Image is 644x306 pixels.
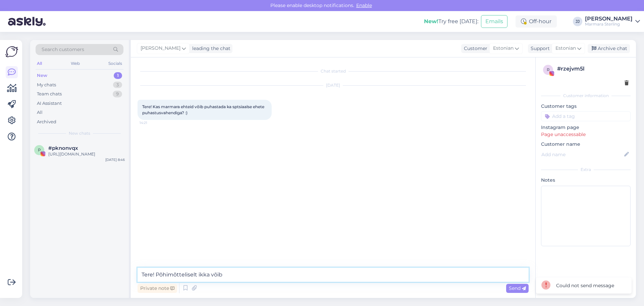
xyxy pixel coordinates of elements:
[573,17,582,26] div: JJ
[140,120,165,125] span: 14:21
[557,65,629,73] div: # rzejvm5l
[48,151,125,157] div: [URL][DOMAIN_NAME]
[114,72,122,79] div: 1
[541,131,631,138] p: Page unaccessable
[541,151,623,158] input: Add name
[541,93,631,99] div: Customer information
[585,21,633,27] div: Marmara Sterling
[354,2,374,8] span: Enable
[528,45,550,52] div: Support
[48,145,78,151] span: #pknonvqx
[541,124,631,131] p: Instagram page
[36,59,43,68] div: All
[107,59,123,68] div: Socials
[113,91,122,97] div: 9
[69,59,81,68] div: Web
[541,141,631,148] p: Customer name
[541,177,631,184] p: Notes
[555,45,576,52] span: Estonian
[461,45,487,52] div: Customer
[38,147,41,152] span: p
[69,130,90,136] span: New chats
[138,82,529,88] div: [DATE]
[37,109,43,116] div: All
[37,72,47,79] div: New
[509,285,526,291] span: Send
[42,46,84,53] span: Search customers
[113,82,122,88] div: 3
[547,67,550,72] span: r
[37,82,56,88] div: My chats
[585,16,640,27] a: [PERSON_NAME]Marmara Sterling
[37,91,62,97] div: Team chats
[541,167,631,173] div: Extra
[5,45,18,58] img: Askly Logo
[138,284,177,293] div: Private note
[556,282,614,289] div: Could not send message
[190,45,230,52] div: leading the chat
[481,15,507,28] button: Emails
[37,119,56,125] div: Archived
[142,104,265,115] span: Tere! Kas marmara ehteid võib puhastada ka sptsiaalse ehete puhastusvahendiga? :)
[138,68,529,74] div: Chat started
[424,18,438,25] b: New!
[105,157,125,162] div: [DATE] 8:46
[541,111,631,121] input: Add a tag
[516,15,557,28] div: Off-hour
[424,17,478,26] div: Try free [DATE]:
[493,45,514,52] span: Estonian
[141,45,180,52] span: [PERSON_NAME]
[541,103,631,110] p: Customer tags
[37,100,62,107] div: AI Assistant
[138,268,529,282] textarea: Tere! Põhimõtteliselt ikka võib
[588,44,630,53] div: Archive chat
[585,16,633,21] div: [PERSON_NAME]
